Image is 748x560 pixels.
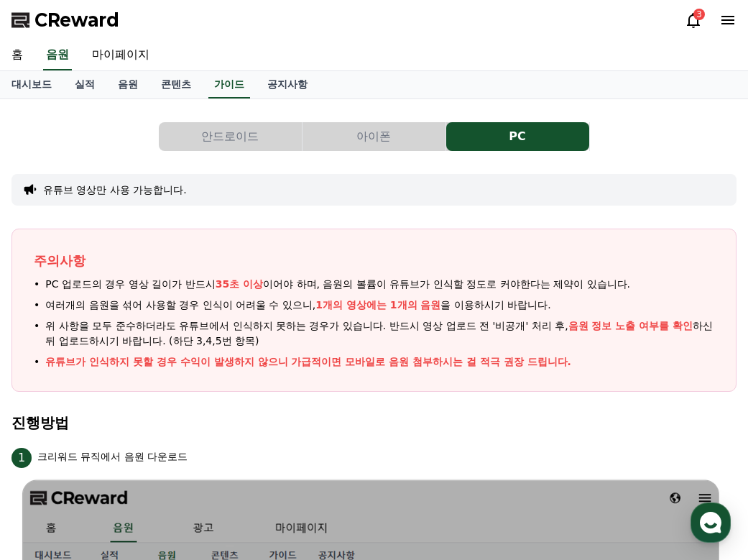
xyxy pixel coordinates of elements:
[11,415,737,431] h4: 진행방법
[11,9,119,32] a: CReward
[446,122,590,151] a: PC
[45,298,551,313] span: 여러개의 음원을 섞어 사용할 경우 인식이 어려울 수 있으니, 을 이용하시기 바랍니다.
[80,40,161,70] a: 마이페이지
[37,449,188,464] p: 크리워드 뮤직에서 음원 다운로드
[106,71,149,98] a: 음원
[45,277,630,292] span: PC 업로드의 경우 영상 길이가 반드시 이어야 하며, 음원의 볼륨이 유튜브가 인식할 정도로 커야한다는 제약이 있습니다.
[568,320,693,331] span: 음원 정보 노출 여부를 확인
[303,122,445,151] button: 아이폰
[43,183,187,197] button: 유튜브 영상만 사용 가능합니다.
[685,12,702,29] a: 3
[63,71,106,98] a: 실적
[149,71,203,98] a: 콘텐츠
[693,9,705,20] div: 3
[315,299,440,311] span: 1개의 영상에는 1개의 음원
[45,318,714,349] span: 위 사항을 모두 준수하더라도 유튜브에서 인식하지 못하는 경우가 있습니다. 반드시 영상 업로드 전 '비공개' 처리 후, 하신 뒤 업로드하시기 바랍니다. (하단 3,4,5번 항목)
[159,122,303,151] a: 안드로이드
[208,71,250,98] a: 가이드
[159,122,302,151] button: 안드로이드
[45,354,571,369] p: 유튜브가 인식하지 못할 경우 수익이 발생하지 않으니 가급적이면 모바일로 음원 첨부하시는 걸 적극 권장 드립니다.
[34,9,119,32] span: CReward
[446,122,589,151] button: PC
[43,40,72,70] a: 음원
[216,278,263,290] span: 35초 이상
[256,71,319,98] a: 공지사항
[34,251,714,271] p: 주의사항
[11,448,32,468] span: 1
